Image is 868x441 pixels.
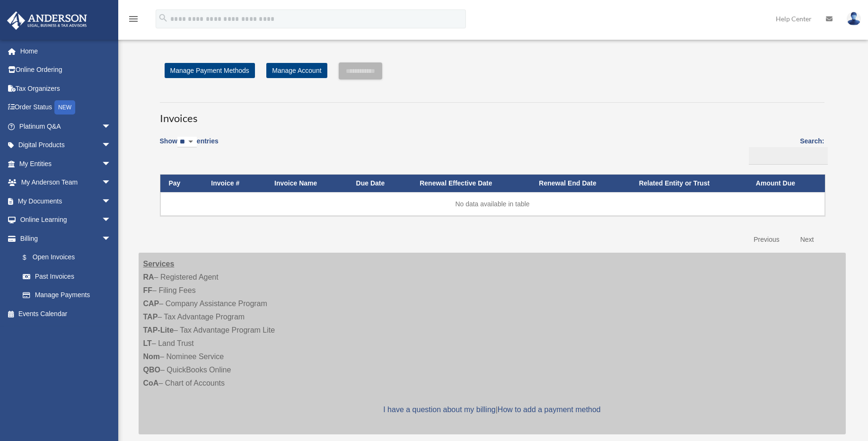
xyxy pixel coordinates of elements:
strong: RA [143,273,154,281]
span: arrow_drop_down [102,173,121,193]
a: Order StatusNEW [7,98,125,117]
a: Past Invoices [13,267,121,286]
th: Renewal Effective Date: activate to sort column ascending [411,175,530,192]
th: Pay: activate to sort column descending [160,175,203,192]
a: Home [7,42,125,61]
span: arrow_drop_down [102,229,121,248]
a: My Anderson Teamarrow_drop_down [7,173,125,192]
a: My Entitiesarrow_drop_down [7,154,125,173]
a: Platinum Q&Aarrow_drop_down [7,117,125,136]
a: Manage Payments [13,286,121,305]
a: Events Calendar [7,304,125,323]
a: Manage Payment Methods [165,63,255,78]
input: Search: [749,147,828,165]
strong: Services [143,260,175,268]
a: menu [128,17,139,25]
h3: Invoices [160,102,824,126]
th: Renewal End Date: activate to sort column ascending [530,175,630,192]
div: NEW [54,100,75,115]
a: Tax Organizers [7,79,125,98]
a: Online Ordering [7,61,125,79]
a: My Documentsarrow_drop_down [7,192,125,211]
th: Invoice Name: activate to sort column ascending [266,175,348,192]
img: User Pic [847,12,861,26]
strong: CAP [143,300,159,308]
a: I have a question about my billing [383,406,495,414]
strong: FF [143,286,153,294]
a: Next [793,230,821,249]
strong: TAP-Lite [143,326,174,334]
p: | [143,403,841,416]
th: Invoice #: activate to sort column ascending [202,175,266,192]
label: Search: [745,135,824,165]
label: Show entries [160,135,219,157]
a: Manage Account [266,63,327,78]
a: Online Learningarrow_drop_down [7,211,125,229]
strong: QBO [143,366,160,374]
strong: Nom [143,353,160,361]
strong: LT [143,339,152,347]
span: arrow_drop_down [102,211,121,230]
th: Due Date: activate to sort column ascending [348,175,412,192]
span: $ [28,252,33,264]
a: Digital Productsarrow_drop_down [7,136,125,155]
select: Showentries [177,137,197,148]
a: How to add a payment method [498,406,601,414]
span: arrow_drop_down [102,154,121,174]
a: Billingarrow_drop_down [7,229,121,248]
img: Anderson Advisors Platinum Portal [4,11,90,30]
i: search [158,13,168,23]
th: Related Entity or Trust: activate to sort column ascending [631,175,747,192]
a: Previous [746,230,786,249]
span: arrow_drop_down [102,117,121,136]
td: No data available in table [160,192,825,216]
strong: TAP [143,313,158,321]
th: Amount Due: activate to sort column ascending [747,175,825,192]
a: $Open Invoices [13,248,116,267]
div: – Registered Agent – Filing Fees – Company Assistance Program – Tax Advantage Program – Tax Advan... [139,253,846,434]
strong: CoA [143,379,159,387]
span: arrow_drop_down [102,136,121,155]
span: arrow_drop_down [102,192,121,211]
i: menu [128,13,139,25]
